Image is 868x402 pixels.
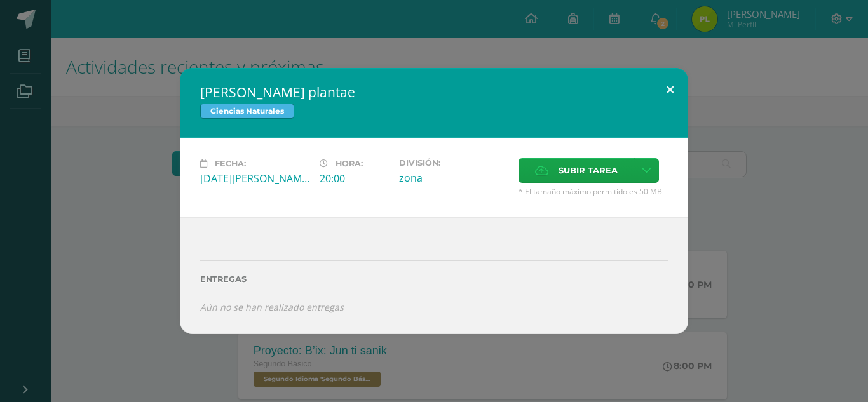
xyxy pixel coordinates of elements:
span: Ciencias Naturales [200,104,294,119]
span: Hora: [336,159,363,168]
div: [DATE][PERSON_NAME] [200,171,309,185]
span: Subir tarea [559,159,618,182]
label: Entregas [200,274,668,284]
div: zona [399,171,508,185]
span: Fecha: [215,159,246,168]
button: Close (Esc) [652,68,688,111]
i: Aún no se han realizado entregas [200,301,344,313]
label: División: [399,158,508,168]
span: * El tamaño máximo permitido es 50 MB [519,186,668,197]
h2: [PERSON_NAME] plantae [200,83,668,101]
div: 20:00 [320,171,389,185]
